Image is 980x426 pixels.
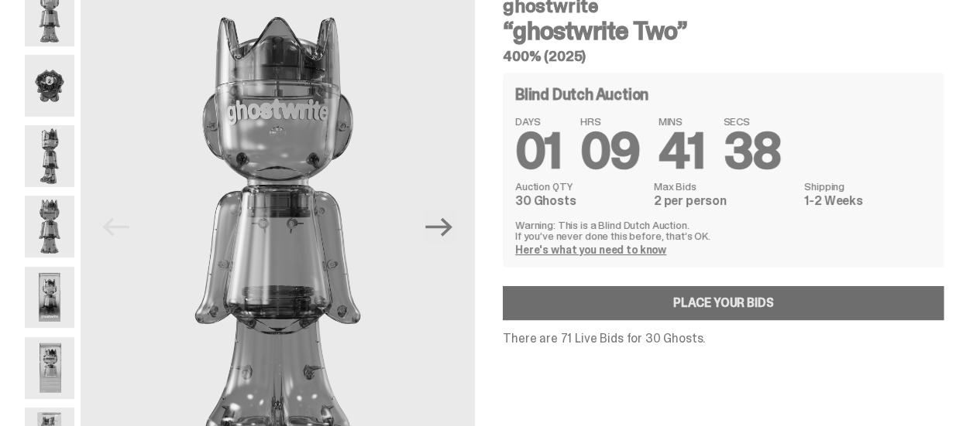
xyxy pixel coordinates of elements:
[723,119,780,183] span: 38
[804,181,931,192] dt: Shipping
[503,49,944,63] h5: 400% (2025)
[503,19,944,43] h3: “ghostwrite Two”
[723,116,780,127] span: SECS
[515,243,666,257] a: Here's what you need to know
[658,116,705,127] span: MINS
[503,286,944,320] a: Place your Bids
[654,181,795,192] dt: Max Bids
[580,116,640,127] span: HRS
[422,210,456,244] button: Next
[580,119,640,183] span: 09
[515,220,931,241] p: Warning: This is a Blind Dutch Auction. If you’ve never done this before, that’s OK.
[515,119,562,183] span: 01
[25,125,74,187] img: ghostwrite_Two_2.png
[25,337,74,399] img: ghostwrite_Two_17.png
[25,196,74,257] img: ghostwrite_Two_8.png
[515,195,645,207] dd: 30 Ghosts
[658,119,705,183] span: 41
[515,87,648,102] h4: Blind Dutch Auction
[25,55,74,117] img: ghostwrite_Two_13.png
[25,267,74,329] img: ghostwrite_Two_14.png
[515,181,645,192] dt: Auction QTY
[503,332,944,345] p: There are 71 Live Bids for 30 Ghosts.
[654,195,795,207] dd: 2 per person
[515,116,562,127] span: DAYS
[804,195,931,207] dd: 1-2 Weeks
